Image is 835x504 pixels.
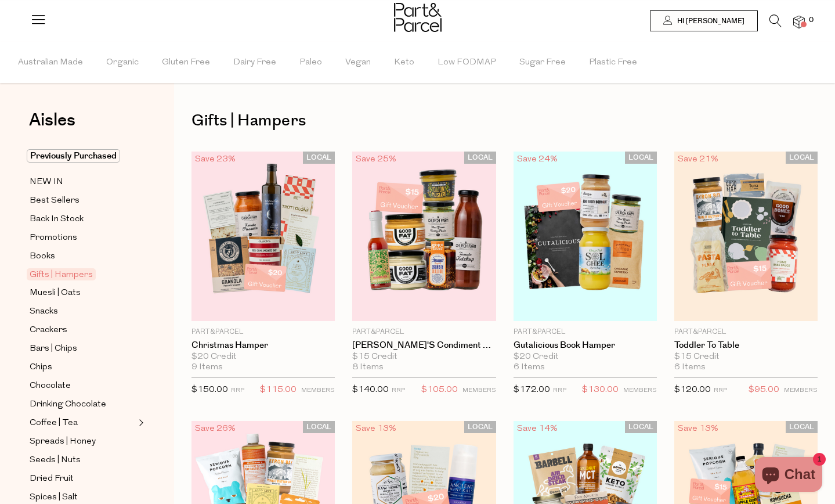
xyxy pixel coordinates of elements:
span: LOCAL [303,152,335,164]
span: 8 Items [352,362,384,373]
small: RRP [392,387,405,394]
div: Save 26% [191,421,239,437]
span: Best Sellers [30,194,79,208]
span: Vegan [345,42,371,83]
a: Snacks [30,304,135,319]
span: Chocolate [30,379,71,393]
span: 9 Items [191,362,223,373]
div: $15 Credit [352,352,496,362]
div: $20 Credit [514,352,657,362]
button: Expand/Collapse Coffee | Tea [136,416,144,430]
span: Promotions [30,231,77,245]
span: Keto [394,42,414,83]
span: Paleo [299,42,322,83]
a: Aisles [29,111,75,141]
small: MEMBERS [623,387,657,394]
span: Sugar Free [519,42,566,83]
a: Best Sellers [30,193,135,208]
span: Previously Purchased [27,149,120,163]
a: Bars | Chips [30,341,135,356]
span: Plastic Free [589,42,637,83]
img: Christmas Hamper [191,152,335,321]
span: LOCAL [464,421,496,433]
p: Part&Parcel [674,327,818,337]
a: [PERSON_NAME]'s Condiment Hamper [352,340,496,351]
div: $15 Credit [674,352,818,362]
span: Seeds | Nuts [30,453,81,467]
span: Dairy Free [233,42,276,83]
span: $95.00 [749,383,779,398]
span: Muesli | Oats [30,286,81,300]
small: MEMBERS [462,387,496,394]
a: Dried Fruit [30,471,135,486]
span: 6 Items [514,362,545,373]
span: 6 Items [674,362,706,373]
span: Hi [PERSON_NAME] [674,16,744,26]
span: $120.00 [674,386,711,394]
a: Hi [PERSON_NAME] [650,10,758,31]
a: Drinking Chocolate [30,397,135,412]
a: Promotions [30,231,135,245]
a: Spreads | Honey [30,434,135,449]
a: Muesli | Oats [30,286,135,300]
span: Crackers [30,323,67,337]
div: Save 25% [352,152,400,167]
div: Save 13% [352,421,400,437]
span: Organic [106,42,139,83]
span: Gifts | Hampers [27,268,96,280]
a: Seeds | Nuts [30,453,135,467]
div: Save 21% [674,152,722,167]
span: $150.00 [191,386,228,394]
a: Gutalicious Book Hamper [514,340,657,351]
img: Toddler To Table [674,152,818,321]
span: $115.00 [260,383,297,398]
span: Books [30,250,55,264]
a: Crackers [30,323,135,337]
p: Part&Parcel [514,327,657,337]
span: Spreads | Honey [30,435,96,449]
span: LOCAL [786,421,818,433]
span: LOCAL [303,421,335,433]
span: NEW IN [30,175,63,189]
small: RRP [714,387,727,394]
a: Chips [30,360,135,375]
span: Aisles [29,107,75,133]
img: Gutalicious Book Hamper [514,152,657,321]
span: LOCAL [625,152,657,164]
img: Part&Parcel [394,3,442,32]
a: Christmas Hamper [191,340,335,351]
div: Save 24% [514,152,561,167]
div: Save 14% [514,421,561,437]
span: $140.00 [352,386,389,394]
span: Coffee | Tea [30,416,78,430]
span: $130.00 [582,383,619,398]
div: Save 23% [191,152,239,167]
span: Dried Fruit [30,472,74,486]
p: Part&Parcel [191,327,335,337]
small: MEMBERS [301,387,335,394]
a: Chocolate [30,379,135,393]
a: 0 [793,16,805,28]
span: Chips [30,361,52,375]
p: Part&Parcel [352,327,496,337]
a: Books [30,249,135,264]
span: $105.00 [421,383,458,398]
a: NEW IN [30,175,135,189]
span: Low FODMAP [438,42,496,83]
a: Back In Stock [30,212,135,226]
span: Back In Stock [30,213,84,226]
a: Gifts | Hampers [30,268,135,282]
a: Toddler To Table [674,340,818,351]
a: Coffee | Tea [30,416,135,430]
span: Gluten Free [162,42,210,83]
span: LOCAL [786,152,818,164]
h1: Gifts | Hampers [191,107,818,134]
inbox-online-store-chat: Shopify online store chat [751,457,826,495]
small: RRP [231,387,244,394]
span: LOCAL [464,152,496,164]
small: MEMBERS [784,387,818,394]
a: Previously Purchased [30,149,135,163]
div: Save 13% [674,421,722,437]
span: Australian Made [18,42,83,83]
span: Snacks [30,305,58,319]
